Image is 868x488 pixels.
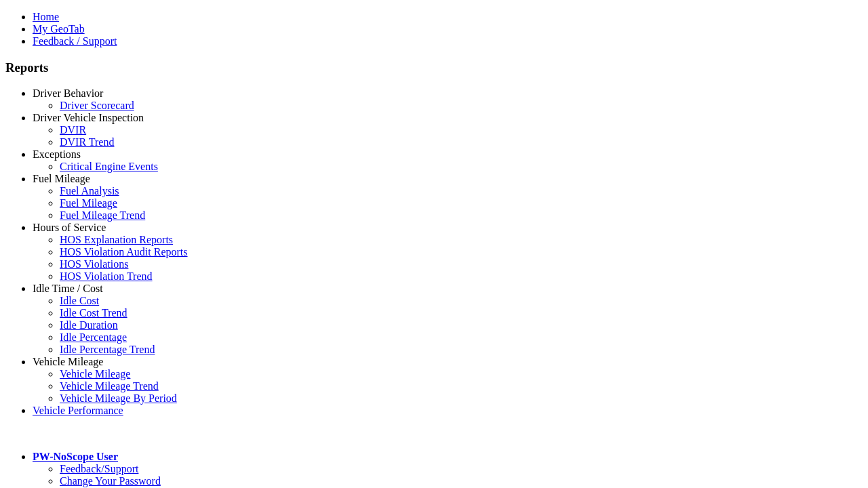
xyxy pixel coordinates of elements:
a: HOS Explanation Reports [60,234,173,245]
a: Driver Behavior [33,87,103,99]
a: Critical Engine Events [60,161,158,172]
a: Exceptions [33,148,81,160]
a: Idle Cost [60,295,99,306]
a: DVIR Trend [60,136,114,148]
a: Driver Vehicle Inspection [33,112,144,123]
a: Vehicle Mileage Trend [60,380,159,392]
a: Home [33,11,59,22]
a: Idle Duration [60,319,118,331]
a: Feedback / Support [33,35,117,47]
a: HOS Violations [60,258,128,270]
a: Vehicle Mileage [33,356,103,367]
a: PW-NoScope User [33,451,118,462]
h3: Reports [5,60,863,75]
a: Idle Cost Trend [60,307,127,319]
a: HOS Violation Audit Reports [60,246,188,258]
a: HOS Violation Trend [60,270,153,282]
a: Fuel Mileage [33,173,90,184]
a: DVIR [60,124,86,136]
a: Idle Time / Cost [33,283,103,294]
a: Fuel Mileage [60,197,117,209]
a: Idle Percentage Trend [60,344,155,355]
a: Hours of Service [33,222,106,233]
a: My GeoTab [33,23,85,35]
a: Fuel Mileage Trend [60,209,145,221]
a: Driver Scorecard [60,100,134,111]
a: Fuel Analysis [60,185,119,197]
a: Idle Percentage [60,331,127,343]
a: Vehicle Mileage [60,368,130,380]
a: Feedback/Support [60,463,138,474]
a: Vehicle Mileage By Period [60,392,177,404]
a: Change Your Password [60,475,161,487]
a: Vehicle Performance [33,405,123,416]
